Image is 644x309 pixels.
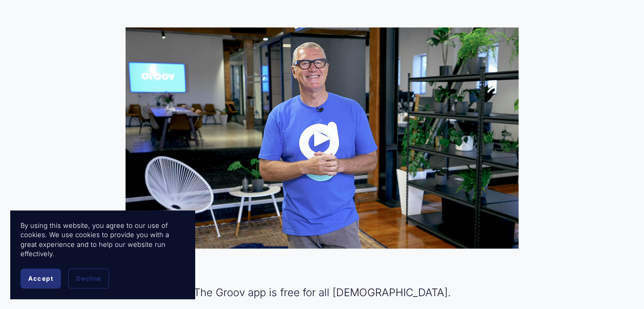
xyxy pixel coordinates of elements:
button: Decline [68,268,109,288]
section: Cookie banner [10,210,195,299]
p: By using this website, you agree to our use of cookies. We use cookies to provide you with a grea... [20,221,184,258]
button: Accept [20,268,61,288]
p: The Groov app is free for all [DEMOGRAPHIC_DATA]. [126,285,518,300]
span: Decline [76,275,101,282]
div: Play [310,126,335,150]
span: Accept [28,275,53,282]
